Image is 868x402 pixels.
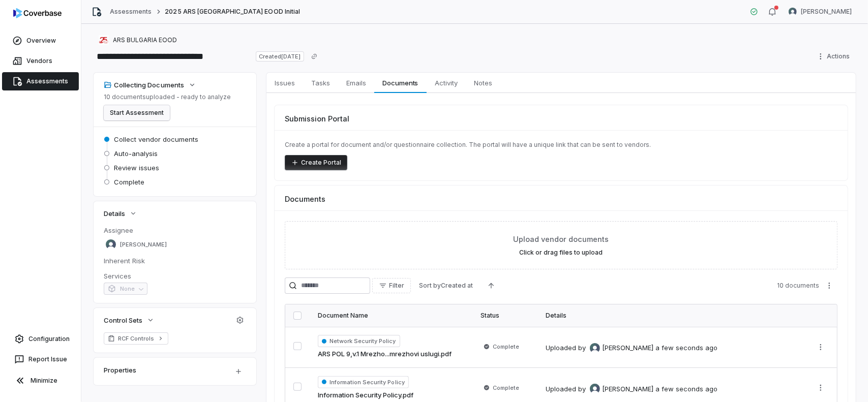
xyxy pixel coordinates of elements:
[783,4,858,19] button: Stewart Mair avatar[PERSON_NAME]
[590,343,600,353] img: Stewart Mair avatar
[389,282,404,290] span: Filter
[481,278,501,293] button: Ascending
[165,8,300,16] span: 2025 ARS [GEOGRAPHIC_DATA] EOOD Initial
[4,350,77,368] button: Report Issue
[101,204,140,223] button: Details
[342,76,370,89] span: Emails
[801,8,852,16] span: [PERSON_NAME]
[285,155,347,170] button: Create Portal
[372,278,411,293] button: Filter
[777,282,819,290] span: 10 documents
[514,234,609,244] span: Upload vendor documents
[285,113,349,124] span: Submission Portal
[2,72,79,90] a: Assessments
[104,226,246,235] dt: Assignee
[481,312,529,320] div: Status
[256,51,304,61] span: Created [DATE]
[602,384,653,394] span: [PERSON_NAME]
[546,312,796,320] div: Details
[4,370,77,391] button: Minimize
[493,343,519,351] span: Complete
[285,194,325,204] span: Documents
[285,141,837,149] p: Create a portal for document and/or questionnaire collection. The portal will have a unique link ...
[13,8,62,18] img: logo-D7KZi-bG.svg
[2,32,79,50] a: Overview
[813,339,829,355] button: More actions
[821,278,837,293] button: More actions
[318,312,464,320] div: Document Name
[318,376,409,388] span: Information Security Policy
[96,31,180,49] button: https://arsbulgaria.com/en/ARS BULGARIA EOOD
[813,380,829,395] button: More actions
[431,76,462,89] span: Activity
[546,384,717,394] div: Uploaded
[271,76,299,89] span: Issues
[104,316,142,325] span: Control Sets
[520,249,603,257] label: Click or drag files to upload
[101,311,158,329] button: Control Sets
[307,76,334,89] span: Tasks
[814,49,856,64] button: Actions
[602,343,653,353] span: [PERSON_NAME]
[114,163,159,172] span: Review issues
[118,334,154,343] span: RCF Controls
[113,36,177,44] span: ARS BULGARIA EOOD
[578,343,653,353] div: by
[104,80,184,89] div: Collecting Documents
[413,278,479,293] button: Sort byCreated at
[120,241,167,249] span: [PERSON_NAME]
[101,76,199,94] button: Collecting Documents
[546,343,717,353] div: Uploaded
[487,282,495,290] svg: Ascending
[2,52,79,70] a: Vendors
[379,76,423,89] span: Documents
[318,335,400,347] span: Network Security Policy
[110,8,152,16] a: Assessments
[104,105,170,120] button: Start Assessment
[655,384,717,394] div: a few seconds ago
[493,384,519,392] span: Complete
[104,256,246,265] dt: Inherent Risk
[106,239,116,250] img: Stewart Mair avatar
[305,47,323,66] button: Copy link
[655,343,717,353] div: a few seconds ago
[114,135,198,144] span: Collect vendor documents
[104,209,125,218] span: Details
[104,271,246,281] dt: Services
[789,8,797,16] img: Stewart Mair avatar
[4,330,77,348] a: Configuration
[590,384,600,394] img: Stewart Mair avatar
[114,149,158,158] span: Auto-analysis
[104,93,231,101] p: 10 documents uploaded - ready to analyze
[470,76,496,89] span: Notes
[578,384,653,394] div: by
[114,177,144,187] span: Complete
[104,332,168,345] a: RCF Controls
[318,390,413,400] a: Information Security Policy.pdf
[318,349,452,359] a: ARS POL 9,v.1 Mrezho...mrezhovi uslugi.pdf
